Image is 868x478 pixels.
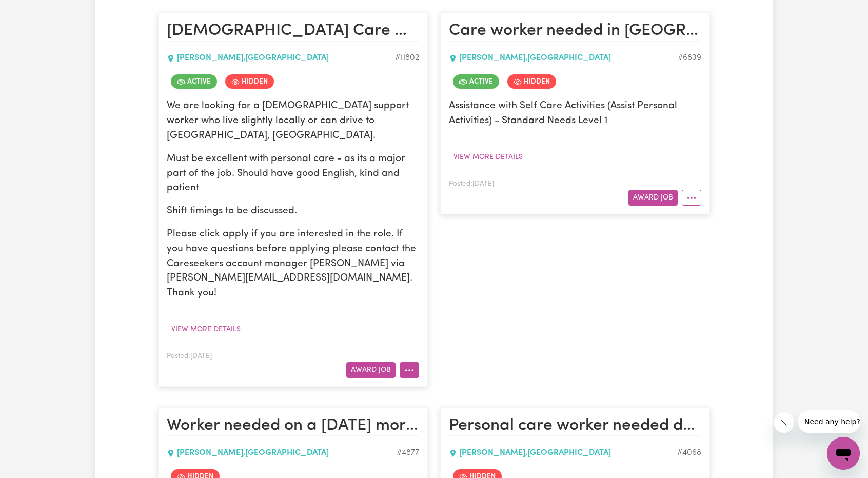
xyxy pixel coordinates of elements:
button: More options [400,362,419,378]
button: View more details [167,322,245,337]
span: Job is active [453,74,499,89]
span: Posted: [DATE] [167,353,212,360]
h2: Worker needed on a Friday morning [167,416,419,436]
span: Job is hidden [225,74,274,89]
span: Job is active [171,74,217,89]
h2: Care worker needed in Willoughby [449,21,701,42]
p: Please click apply if you are interested in the role. If you have questions before applying pleas... [167,227,419,301]
div: Job ID #11802 [395,52,419,64]
button: More options [682,190,701,206]
div: [PERSON_NAME] , [GEOGRAPHIC_DATA] [449,447,677,459]
span: Need any help? [6,7,62,15]
div: Job ID #4068 [677,447,701,459]
button: Award Job [346,362,396,378]
h2: Female Care Worker Needed In Willoughby, NSW for Personal Care, Meal Prep, Cleaning Services, Gro... [167,21,419,42]
button: View more details [449,149,527,165]
div: Job ID #4877 [397,447,419,459]
div: [PERSON_NAME] , [GEOGRAPHIC_DATA] [449,52,678,64]
iframe: Close message [774,412,794,433]
div: Job ID #6839 [678,52,701,64]
span: Posted: [DATE] [449,181,494,187]
div: [PERSON_NAME] , [GEOGRAPHIC_DATA] [167,52,395,64]
p: We are looking for a [DEMOGRAPHIC_DATA] support worker who live slightly locally or can drive to ... [167,99,419,143]
button: Award Job [628,190,678,206]
span: Job is hidden [507,74,556,89]
p: Assistance with Self Care Activities (Assist Personal Activities) - Standard Needs Level 1 [449,99,701,129]
p: Shift timings to be discussed. [167,204,419,219]
div: [PERSON_NAME] , [GEOGRAPHIC_DATA] [167,447,397,459]
h2: Personal care worker needed daily [449,416,701,436]
iframe: Button to launch messaging window [827,437,860,470]
p: Must be excellent with personal care - as its a major part of the job. Should have good English, ... [167,152,419,196]
iframe: Message from company [798,410,860,433]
